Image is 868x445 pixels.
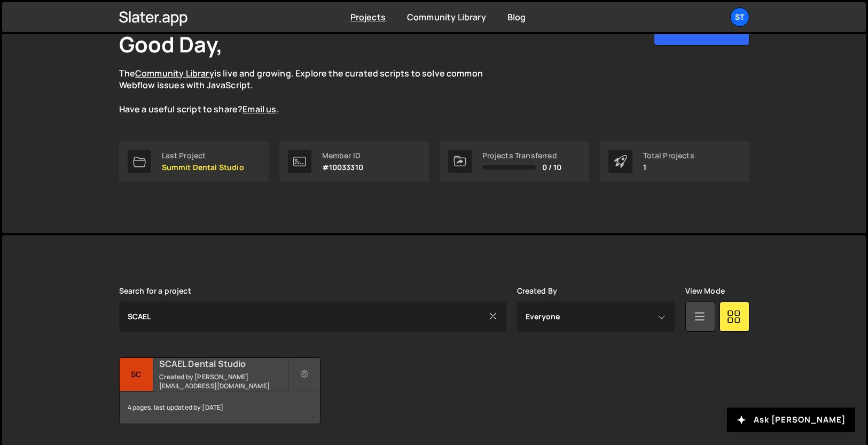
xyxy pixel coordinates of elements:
[162,163,244,172] p: Summit Dental Studio
[159,358,288,370] h2: SCAEL Dental Studio
[119,67,504,116] p: The is live and growing. Explore the curated scripts to solve common Webflow issues with JavaScri...
[322,163,363,172] p: #10033310
[162,151,244,160] div: Last Project
[517,287,558,295] label: Created By
[542,163,562,172] span: 0 / 10
[322,151,363,160] div: Member ID
[159,372,288,390] small: Created by [PERSON_NAME][EMAIL_ADDRESS][DOMAIN_NAME]
[482,151,562,160] div: Projects Transferred
[643,163,694,172] p: 1
[119,29,223,59] h1: Good Day,
[120,392,320,424] div: 4 pages, last updated by [DATE]
[135,67,214,79] a: Community Library
[119,287,191,295] label: Search for a project
[350,11,386,23] a: Projects
[119,302,506,332] input: Type your project...
[120,358,153,392] div: SC
[119,357,320,424] a: SC SCAEL Dental Studio Created by [PERSON_NAME][EMAIL_ADDRESS][DOMAIN_NAME] 4 pages, last updated...
[507,11,526,23] a: Blog
[407,11,486,23] a: Community Library
[119,141,269,182] a: Last Project Summit Dental Studio
[730,7,749,27] a: St
[727,408,855,432] button: Ask [PERSON_NAME]
[243,103,276,115] a: Email us
[643,151,694,160] div: Total Projects
[685,287,725,295] label: View Mode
